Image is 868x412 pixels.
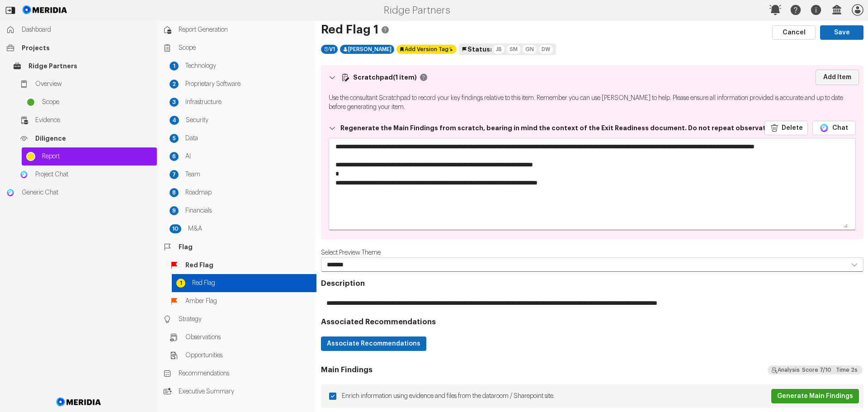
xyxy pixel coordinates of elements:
[170,134,179,143] div: 5
[186,116,312,125] span: Security
[523,45,537,54] div: GN
[35,170,152,179] span: Project Chat
[22,147,157,166] a: Report
[493,45,505,54] div: JB
[6,188,15,197] img: Generic Chat
[1,184,157,202] a: Generic ChatGeneric Chat
[185,206,312,215] span: Financials
[185,188,312,197] span: Roadmap
[185,62,312,71] span: Technology
[170,98,179,107] div: 3
[15,111,157,129] a: Evidence
[321,250,381,256] label: Select Preview Theme
[170,224,181,233] div: 10
[170,116,179,125] div: 4
[22,43,152,52] span: Projects
[185,80,312,89] span: Proprietary Software
[35,116,152,125] span: Evidence
[768,365,863,374] div: The response largely adheres to the instructions, delivering a long-form text without any introdu...
[321,365,373,374] h3: Main Findings
[170,80,179,89] div: 2
[42,152,152,161] span: Report
[819,123,829,133] img: Model Icon
[19,170,28,179] img: Project Chat
[28,62,152,71] span: Ridge Partners
[539,45,553,54] div: DW
[15,129,157,147] a: Diligence
[340,388,558,404] label: Enrich information using evidence and files from the dataroom / Sharepoint site.
[340,45,394,54] div: [PERSON_NAME]
[179,242,312,251] span: Flag
[1,21,157,39] a: Dashboard
[396,45,457,54] div: Click to add version tag
[812,121,856,135] a: Model IconChat
[321,336,426,351] button: Associate Recommendations
[179,369,312,378] span: Recommendations
[323,118,861,138] button: Regenerate the Main Findings from scratch, bearing in mind the context of the Exit Readiness docu...
[15,166,157,184] a: Project ChatProject Chat
[179,43,312,52] span: Scope
[329,94,856,112] p: Use the consultant Scratchpad to record your key findings relative to this item. Remember you can...
[170,170,179,179] div: 7
[170,62,179,71] div: 1
[42,98,152,107] span: Scope
[321,279,863,288] h3: Description
[323,67,861,87] button: Scratchpad(1 item)Add Item
[185,98,312,107] span: Infrastructure
[185,134,312,143] span: Data
[816,70,859,85] a: Add Item
[467,45,492,54] span: Status:
[170,188,179,197] div: 8
[771,389,859,403] button: Generate Main Findings
[185,260,312,270] span: Red Flag
[1,39,157,57] a: Projects
[22,188,152,197] span: Generic Chat
[185,351,312,360] span: Opportunities
[170,206,179,215] div: 9
[185,170,312,179] span: Team
[35,80,152,89] span: Overview
[321,25,392,34] h1: Red Flag 1
[15,75,157,93] a: Overview
[8,57,157,75] a: Ridge Partners
[185,297,312,306] span: Amber Flag
[35,134,152,143] span: Diligence
[192,279,312,288] span: Red Flag
[188,224,312,233] span: M&A
[185,333,312,342] span: Observations
[22,25,152,34] span: Dashboard
[55,392,103,412] img: Meridia Logo
[176,279,185,288] div: 1
[507,45,520,54] div: SM
[179,387,312,396] span: Executive Summary
[820,25,863,40] button: Save
[321,45,338,54] div: V 1
[353,73,417,82] strong: Scratchpad (1 item)
[179,25,312,34] span: Report Generation
[170,152,179,161] div: 6
[179,315,312,324] span: Strategy
[340,123,788,133] strong: Regenerate the Main Findings from scratch, bearing in mind the context of the Exit Readiness docu...
[185,152,312,161] span: AI
[22,93,157,111] a: Scope
[321,317,863,327] h3: Associated Recommendations
[764,121,808,135] a: Delete
[772,25,816,40] button: Cancel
